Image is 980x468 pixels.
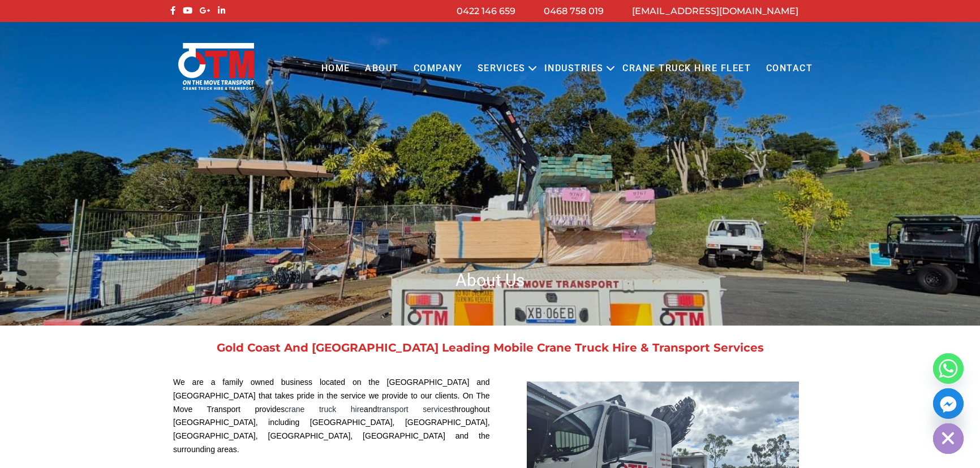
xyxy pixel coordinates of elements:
[544,6,604,16] a: 0468 758 019
[167,269,813,291] h1: About Us
[537,53,611,84] a: Industries
[632,6,798,16] a: [EMAIL_ADDRESS][DOMAIN_NAME]
[615,53,758,84] a: Crane Truck Hire Fleet
[285,405,364,414] a: crane truck hire
[173,376,490,457] p: We are a family owned business located on the [GEOGRAPHIC_DATA] and [GEOGRAPHIC_DATA] that takes ...
[933,388,964,419] a: Facebook_Messenger
[313,53,357,84] a: Home
[217,341,764,354] a: Gold Coast And [GEOGRAPHIC_DATA] Leading Mobile Crane Truck Hire & Transport Services
[377,405,452,414] a: transport services
[470,53,533,84] a: Services
[758,53,820,84] a: Contact
[933,353,964,384] a: Whatsapp
[358,53,406,84] a: About
[457,6,515,16] a: 0422 146 659
[406,53,470,84] a: COMPANY
[176,42,256,91] img: Otmtransport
